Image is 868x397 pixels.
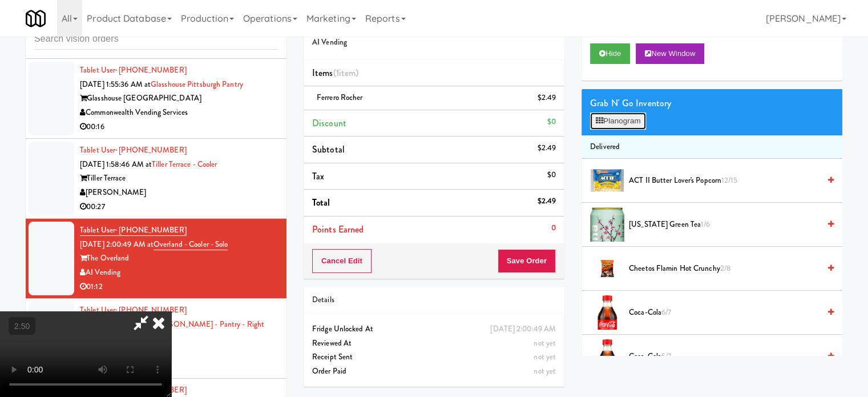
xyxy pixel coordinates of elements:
[538,194,556,208] div: $2.49
[312,293,556,307] div: Details
[80,346,278,360] div: Pennys DC
[80,65,187,75] a: Tablet User· [PHONE_NUMBER]
[312,249,372,273] button: Cancel Edit
[312,322,556,336] div: Fridge Unlocked At
[152,319,264,330] a: [PERSON_NAME] - Pantry - Right
[312,350,556,364] div: Receipt Sent
[80,251,278,266] div: The Overland
[80,360,278,374] div: 00:29
[629,306,819,320] span: Coca-Cola
[629,350,819,364] span: Coca-Cola
[547,115,556,129] div: $0
[720,263,731,274] span: 2/8
[624,306,834,320] div: Coca-Cola6/7
[624,350,834,364] div: Coca-Cola5/7
[26,299,286,379] li: Tablet User· [PHONE_NUMBER][DATE] 2:03:55 AM at[PERSON_NAME] - Pantry - Right[PERSON_NAME]Pennys ...
[26,9,46,29] img: Micromart
[80,120,278,134] div: 00:16
[534,351,556,362] span: not yet
[115,145,187,155] span: · [PHONE_NUMBER]
[80,280,278,294] div: 01:12
[312,364,556,379] div: Order Paid
[80,266,278,280] div: AI Vending
[152,159,217,170] a: Tiller Terrace - Cooler
[151,79,243,90] a: Glasshouse Pittsburgh Pantry
[80,224,187,236] a: Tablet User· [PHONE_NUMBER]
[80,200,278,214] div: 00:27
[590,113,646,130] button: Planogram
[115,224,187,235] span: · [PHONE_NUMBER]
[312,143,345,156] span: Subtotal
[312,38,556,47] h5: AI Vending
[26,139,286,219] li: Tablet User· [PHONE_NUMBER][DATE] 1:58:46 AM atTiller Terrace - CoolerTiller Terrace[PERSON_NAME]...
[80,79,151,90] span: [DATE] 1:55:36 AM at
[80,91,278,106] div: Glasshouse [GEOGRAPHIC_DATA]
[80,171,278,186] div: Tiller Terrace
[312,336,556,351] div: Reviewed At
[624,218,834,232] div: [US_STATE] Green Tea1/6
[80,106,278,120] div: Commonwealth Vending Services
[538,141,556,155] div: $2.49
[312,170,324,183] span: Tax
[534,366,556,376] span: not yet
[661,351,671,362] span: 5/7
[154,239,228,250] a: Overland - Cooler - Solo
[80,159,152,170] span: [DATE] 1:58:46 AM at
[80,186,278,200] div: [PERSON_NAME]
[624,174,834,188] div: ACT II Butter Lover's Popcorn12/15
[339,66,356,79] ng-pluralize: item
[80,331,278,346] div: [PERSON_NAME]
[26,219,286,299] li: Tablet User· [PHONE_NUMBER][DATE] 2:00:49 AM atOverland - Cooler - SoloThe OverlandAI Vending01:12
[582,135,842,159] li: Delivered
[624,262,834,276] div: Cheetos Flamin Hot Crunchy2/8
[590,43,630,64] button: Hide
[80,304,187,315] a: Tablet User· [PHONE_NUMBER]
[629,174,819,188] span: ACT II Butter Lover's Popcorn
[312,196,330,209] span: Total
[721,175,738,186] span: 12/15
[312,117,346,130] span: Discount
[498,249,556,273] button: Save Order
[80,239,154,250] span: [DATE] 2:00:49 AM at
[317,92,362,103] span: Ferrero Rocher
[34,29,278,50] input: Search vision orders
[629,218,819,232] span: [US_STATE] Green Tea
[590,95,834,112] div: Grab N' Go Inventory
[534,338,556,348] span: not yet
[312,223,364,236] span: Points Earned
[547,168,556,182] div: $0
[80,145,187,155] a: Tablet User· [PHONE_NUMBER]
[661,307,671,318] span: 6/7
[115,65,187,75] span: · [PHONE_NUMBER]
[490,322,556,336] div: [DATE] 2:00:49 AM
[551,221,556,235] div: 0
[333,66,359,79] span: (1 )
[26,59,286,139] li: Tablet User· [PHONE_NUMBER][DATE] 1:55:36 AM atGlasshouse Pittsburgh PantryGlasshouse [GEOGRAPHIC...
[538,91,556,105] div: $2.49
[629,262,819,276] span: Cheetos Flamin Hot Crunchy
[636,43,704,64] button: New Window
[701,219,710,230] span: 1/6
[312,66,358,79] span: Items
[115,304,187,315] span: · [PHONE_NUMBER]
